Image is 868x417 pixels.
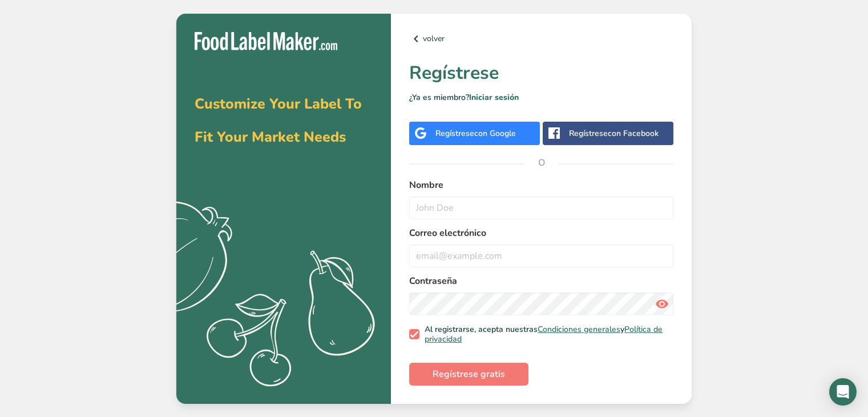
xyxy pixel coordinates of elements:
a: volver [409,32,673,46]
div: Open Intercom Messenger [829,378,857,406]
span: Regístrese gratis [433,367,505,381]
div: Regístrese [569,127,659,139]
input: email@example.com [409,244,673,267]
button: Regístrese gratis [409,363,528,386]
img: Food Label Maker [195,32,337,51]
p: ¿Ya es miembro? [409,91,673,103]
label: Contraseña [409,274,673,288]
label: Correo electrónico [409,226,673,240]
a: Política de privacidad [425,324,663,345]
label: Nombre [409,178,673,192]
input: John Doe [409,197,673,219]
a: Condiciones generales [538,324,620,335]
span: Al registrarse, acepta nuestras y [419,324,669,344]
span: O [524,146,559,180]
span: Customize Your Label To Fit Your Market Needs [195,94,362,147]
span: con Facebook [608,128,659,139]
div: Regístrese [435,127,516,139]
a: Iniciar sesión [469,92,519,103]
span: con Google [474,128,516,139]
h1: Regístrese [409,59,673,87]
